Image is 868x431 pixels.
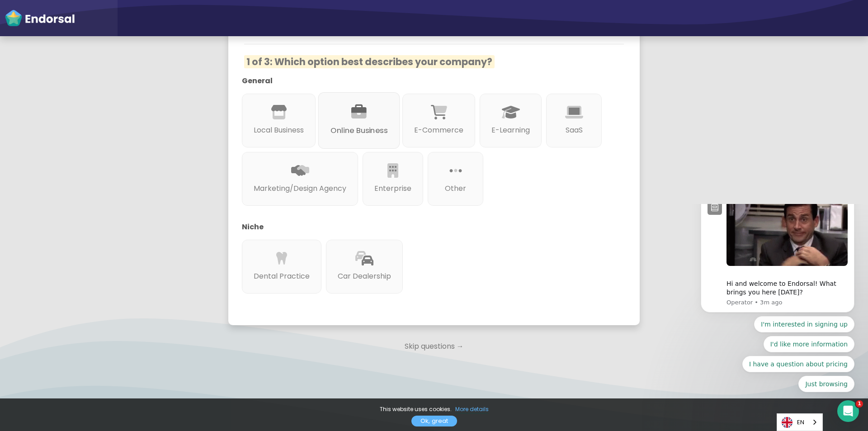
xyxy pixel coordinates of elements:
p: Niche [242,222,613,232]
a: EN [777,414,822,431]
p: Local Business [254,125,304,136]
button: Quick reply: I'd like more information [76,132,167,148]
p: Other [439,183,472,194]
span: 1 [856,400,863,407]
p: E-Commerce [414,125,463,136]
div: Quick reply options [14,112,167,188]
span: This website uses cookies. [380,405,452,413]
p: Enterprise [374,183,411,194]
div: Hi and welcome to Endorsal! What brings you here [DATE]? [39,66,160,93]
p: Car Dealership [338,271,391,282]
p: Online Business [330,125,387,136]
span: 1 of 3: Which option best describes your company? [244,55,495,68]
button: Quick reply: I'm interested in signing up [67,112,167,128]
p: E-Learning [491,125,530,136]
div: Language [777,413,823,431]
a: More details [455,405,489,414]
p: Dental Practice [254,271,310,282]
aside: Language selected: English [777,413,823,431]
p: Message from Operator, sent 3m ago [39,95,160,103]
button: Quick reply: Just browsing [111,172,167,188]
p: Skip questions → [228,336,640,356]
button: Quick reply: I have a question about pricing [55,152,167,168]
a: Ok, great [411,416,457,426]
img: endorsal-logo-white@2x.png [5,9,75,27]
iframe: Intercom notifications message [687,204,868,398]
p: General [242,76,613,86]
iframe: Intercom live chat [837,400,859,422]
p: SaaS [558,125,590,136]
p: Marketing/Design Agency [254,183,346,194]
